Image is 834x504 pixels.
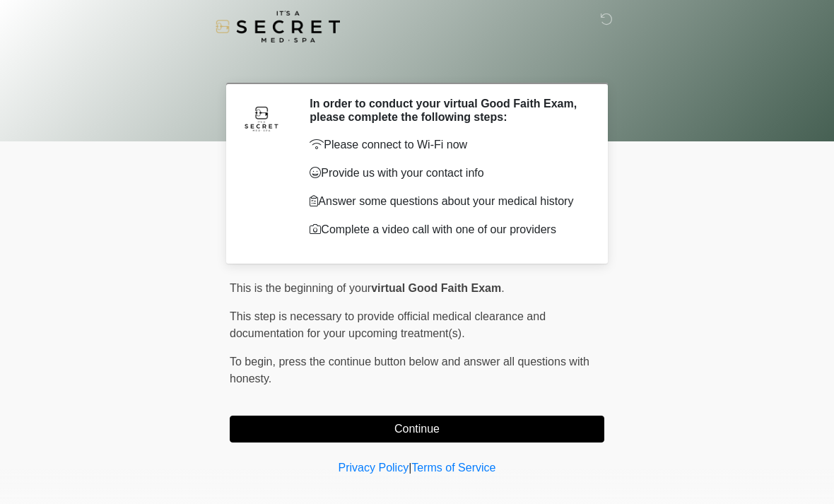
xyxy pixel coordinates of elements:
p: Complete a video call with one of our providers [310,221,583,238]
span: press the continue button below and answer all questions with honesty. [230,356,589,385]
img: Agent Avatar [240,97,283,139]
h1: ‎ ‎ [219,51,615,77]
a: Privacy Policy [339,462,409,474]
h2: In order to conduct your virtual Good Faith Exam, please complete the following steps: [310,97,583,124]
img: It's A Secret Med Spa Logo [216,11,340,42]
span: . [501,282,504,294]
a: | [409,462,411,474]
p: Provide us with your contact info [310,165,583,182]
span: To begin, [230,356,278,368]
p: Please connect to Wi-Fi now [310,136,583,153]
a: Terms of Service [411,462,495,474]
p: Answer some questions about your medical history [310,193,583,210]
span: This step is necessary to provide official medical clearance and documentation for your upcoming ... [230,310,546,339]
button: Continue [230,416,604,443]
strong: virtual Good Faith Exam [371,282,501,294]
span: This is the beginning of your [230,282,371,294]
